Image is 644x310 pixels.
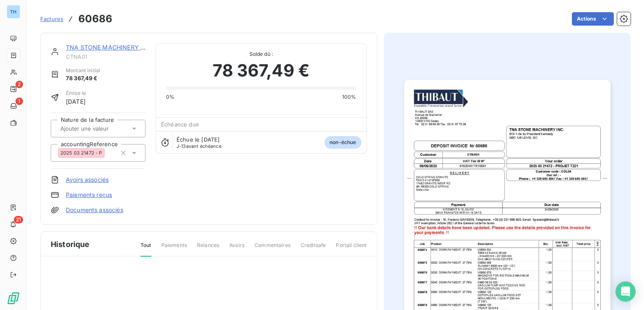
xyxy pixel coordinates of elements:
span: 78 367,49 € [66,74,100,83]
span: 2 [16,81,23,88]
span: 78 367,49 € [213,58,309,83]
span: 21 [14,216,23,223]
span: 1 [16,97,23,105]
span: Avoirs [229,242,244,256]
span: Émise le [66,89,86,97]
span: CTNA01 [66,53,145,60]
span: non-échue [325,136,361,149]
span: Portail client [336,242,366,256]
a: Paiements reçus [66,191,112,199]
span: Relances [197,242,219,256]
span: Paiements [161,242,187,256]
a: Avoirs associés [66,176,109,184]
a: TNA STONE MACHINERY INC. [66,44,153,51]
span: Commentaires [254,242,291,256]
span: Échéance due [161,121,199,128]
span: Solde dû : [166,50,356,58]
h3: 60686 [78,11,112,26]
a: Documents associés [66,206,123,214]
span: 2025 03 21472 - P [60,150,102,155]
span: Historique [51,239,90,250]
div: TH [7,5,20,18]
span: Creditsafe [301,242,326,256]
img: Logo LeanPay [7,292,20,305]
a: Factures [40,15,63,23]
input: Ajouter une valeur [60,125,144,132]
span: [DATE] [66,97,86,106]
button: Actions [572,12,614,26]
div: Open Intercom Messenger [615,281,636,302]
span: 0% [166,93,174,101]
span: Factures [40,16,63,22]
span: 100% [342,93,356,101]
span: J-13 [177,143,186,149]
span: Montant initial [66,67,100,74]
span: Tout [140,242,151,257]
span: avant échéance [177,144,221,149]
span: Échue le [DATE] [177,136,220,143]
